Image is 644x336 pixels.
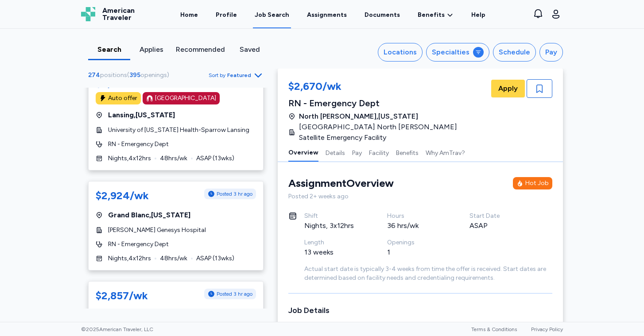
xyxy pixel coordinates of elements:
button: Sort byFeatured [209,70,264,81]
span: Sort by [209,72,225,79]
a: Job Search [253,1,291,28]
span: Nights , 4 x 12 hrs [108,254,151,263]
span: Featured [227,72,251,79]
div: Search [92,44,127,55]
li: Work in the Emergency Department of a hospital setting [295,322,552,331]
span: Benefits [418,11,445,19]
div: Hot Job [525,179,549,188]
span: ASAP ( 13 wks) [196,154,234,163]
span: openings [140,71,167,79]
div: Auto offer [108,94,137,103]
div: Shift [304,212,366,220]
span: 48 hrs/wk [160,154,187,163]
span: RN - Emergency Dept [108,240,169,249]
div: Locations [384,47,417,58]
div: Assignment Overview [288,176,394,190]
div: Applies [134,44,169,55]
span: 48 hrs/wk [160,254,187,263]
span: 395 [129,71,140,79]
div: $2,924/wk [96,189,149,203]
div: $2,857/wk [96,289,148,303]
div: Schedule [499,47,530,58]
span: [PERSON_NAME] Genesys Hospital [108,226,206,235]
div: Nights, 3x12hrs [304,220,366,231]
img: Logo [81,7,95,21]
div: Pay [545,47,557,58]
span: North [PERSON_NAME] , [US_STATE] [299,111,418,122]
button: Apply [491,80,525,97]
span: Apply [498,83,518,94]
span: © 2025 American Traveler, LLC [81,326,153,333]
span: Posted 3 hr ago [217,190,252,197]
div: $2,670/wk [288,79,489,95]
div: 1 [387,247,449,258]
span: American Traveler [102,7,135,21]
span: Grand Blanc , [US_STATE] [108,210,190,220]
div: Openings [387,238,449,247]
div: Saved [232,44,267,55]
div: Hours [387,212,449,220]
div: Actual start date is typically 3-4 weeks from time the offer is received. Start dates are determi... [304,265,552,282]
button: Schedule [493,43,536,62]
button: Details [326,143,345,162]
span: RN - Emergency Dept [108,140,169,149]
div: [GEOGRAPHIC_DATA] [155,94,216,103]
span: ASAP ( 13 wks) [196,254,234,263]
span: Lansing , [US_STATE] [108,110,175,120]
div: Length [304,238,366,247]
button: Facility [369,143,389,162]
div: Job Search [255,11,289,19]
a: Terms & Conditions [471,326,517,332]
a: Privacy Policy [531,326,563,332]
div: Recommended [176,44,225,55]
span: [GEOGRAPHIC_DATA] North [PERSON_NAME] Satellite Emergency Facility [299,122,484,143]
span: positions [100,71,127,79]
div: 13 weeks [304,247,366,258]
h3: Job Details [288,304,552,317]
button: Locations [378,43,423,62]
span: Nights , 4 x 12 hrs [108,154,151,163]
button: Overview [288,143,318,162]
div: Specialties [432,47,469,58]
div: Start Date [469,212,531,220]
button: Pay [352,143,362,162]
a: Benefits [418,11,454,19]
div: 36 hrs/wk [387,220,449,231]
button: Why AmTrav? [426,143,465,162]
div: Posted 2+ weeks ago [288,192,552,201]
span: Posted 3 hr ago [217,290,252,297]
button: Benefits [396,143,419,162]
span: 274 [88,71,100,79]
div: ( ) [88,71,173,80]
div: ASAP [469,220,531,231]
button: Specialties [426,43,489,62]
button: Pay [539,43,563,62]
div: RN - Emergency Dept [288,97,489,109]
span: University of [US_STATE] Health-Sparrow Lansing [108,126,249,135]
